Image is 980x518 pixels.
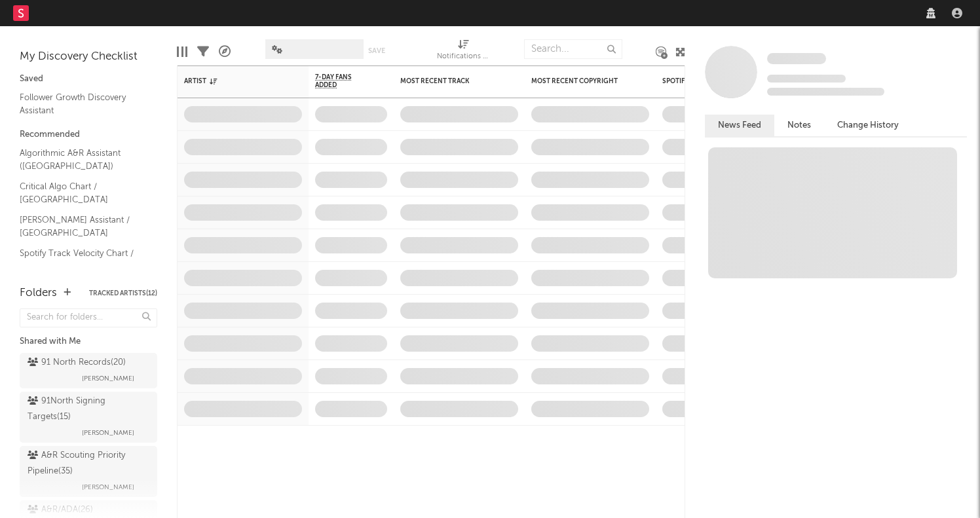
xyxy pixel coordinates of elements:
button: Notes [774,115,824,136]
a: Algorithmic A&R Assistant ([GEOGRAPHIC_DATA]) [20,146,144,173]
button: News Feed [705,115,774,136]
a: 91North Signing Targets(15)[PERSON_NAME] [20,392,157,443]
div: Notifications (Artist) [437,33,489,71]
button: Tracked Artists(12) [89,290,157,297]
div: My Discovery Checklist [20,49,157,65]
div: Most Recent Copyright [531,77,630,85]
span: [PERSON_NAME] [82,425,134,441]
div: Filters [197,33,209,71]
div: Folders [20,286,57,301]
div: Most Recent Track [400,77,499,85]
span: Tracking Since: [DATE] [767,75,846,83]
span: [PERSON_NAME] [82,479,134,495]
div: 91North Signing Targets ( 15 ) [28,394,146,425]
input: Search... [524,39,622,59]
input: Search for folders... [20,308,157,327]
div: Edit Columns [177,33,187,71]
div: Notifications (Artist) [437,49,489,65]
button: Save [368,47,385,54]
a: [PERSON_NAME] Assistant / [GEOGRAPHIC_DATA] [20,213,144,240]
div: Saved [20,71,157,87]
div: Artist [184,77,282,85]
a: Follower Growth Discovery Assistant [20,90,144,117]
div: 91 North Records ( 20 ) [28,355,126,371]
div: A&R/ADA ( 26 ) [28,502,93,518]
div: A&R Pipeline [219,33,231,71]
span: 7-Day Fans Added [315,73,367,89]
div: Spotify Monthly Listeners [662,77,761,85]
a: Spotify Track Velocity Chart / [GEOGRAPHIC_DATA] [20,246,144,273]
a: 91 North Records(20)[PERSON_NAME] [20,353,157,388]
div: A&R Scouting Priority Pipeline ( 35 ) [28,448,146,479]
a: A&R Scouting Priority Pipeline(35)[PERSON_NAME] [20,446,157,497]
span: [PERSON_NAME] [82,371,134,386]
span: 0 fans last week [767,88,884,96]
button: Change History [824,115,912,136]
a: Some Artist [767,52,826,65]
a: Critical Algo Chart / [GEOGRAPHIC_DATA] [20,179,144,206]
span: Some Artist [767,53,826,64]
div: Recommended [20,127,157,143]
div: Shared with Me [20,334,157,350]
